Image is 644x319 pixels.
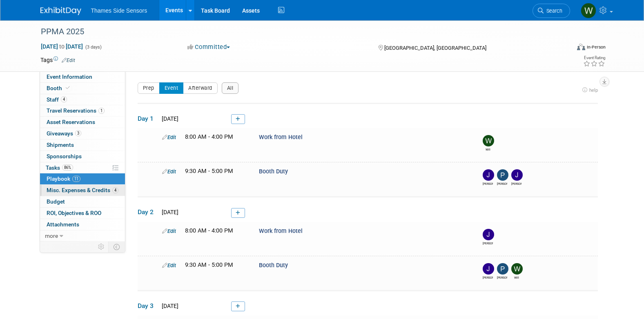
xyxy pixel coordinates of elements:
img: Will Morse [511,263,523,275]
a: Event Information [40,71,125,82]
img: ExhibitDay [40,7,81,15]
a: Misc. Expenses & Credits4 [40,185,125,196]
a: Edit [162,134,176,140]
a: Search [533,4,570,18]
a: Travel Reservations1 [40,105,125,116]
span: (3 days) [85,44,102,50]
span: 4 [61,96,67,102]
div: James Netherway [483,275,493,280]
img: Jean-Pierre Gale [483,229,494,240]
a: Edit [62,58,75,63]
a: Asset Reservations [40,117,125,128]
span: Budget [47,198,65,205]
span: Thames Side Sensors [91,7,147,14]
span: [DATE] [159,303,178,309]
i: Booth reservation complete [66,86,70,90]
button: Event [159,82,184,94]
a: Attachments [40,219,125,230]
a: Tasks86% [40,162,125,173]
a: Staff4 [40,94,125,105]
span: 1 [98,108,105,114]
a: Sponsorships [40,151,125,162]
a: Edit [162,262,176,268]
div: Pierce Heath [497,181,507,186]
span: Day 2 [138,208,158,217]
span: Asset Reservations [47,119,95,125]
span: Booth Duty [259,262,288,269]
a: Edit [162,228,176,234]
span: Giveaways [47,130,81,137]
button: Afterward [183,82,218,94]
span: 8:00 AM - 4:00 PM [185,133,233,140]
span: Day 1 [138,114,158,123]
a: Giveaways3 [40,128,125,139]
button: Committed [185,43,233,51]
span: 11 [72,176,80,182]
span: Work from Hotel [259,134,303,141]
span: Tasks [46,164,73,171]
div: Event Format [522,42,606,55]
span: 9:30 AM - 5:00 PM [185,261,233,268]
span: 86% [62,164,73,171]
span: Playbook [47,175,80,182]
div: Pierce Heath [497,275,507,280]
img: James Netherway [483,263,494,275]
span: to [58,43,66,50]
a: Budget [40,196,125,207]
span: 8:00 AM - 4:00 PM [185,227,233,234]
span: Event Information [47,73,92,80]
td: Toggle Event Tabs [108,241,125,252]
a: Playbook11 [40,173,125,184]
span: Day 3 [138,301,158,310]
img: Pierce Heath [497,263,508,275]
td: Personalize Event Tab Strip [94,241,109,252]
td: Tags [40,56,75,64]
div: James Netherway [483,181,493,186]
span: more [45,233,58,239]
span: Booth [47,85,71,91]
span: Search [544,8,562,14]
span: [DATE] [DATE] [40,43,83,50]
span: [GEOGRAPHIC_DATA], [GEOGRAPHIC_DATA] [384,45,486,51]
a: Booth [40,83,125,94]
div: In-Person [586,44,606,50]
img: Format-Inperson.png [577,44,585,50]
span: Travel Reservations [47,107,105,114]
img: Pierce Heath [497,169,508,181]
span: 3 [75,130,81,136]
span: ROI, Objectives & ROO [47,210,101,216]
span: Staff [47,96,67,103]
img: James Netherway [483,169,494,181]
span: Booth Duty [259,168,288,175]
span: [DATE] [159,115,178,122]
a: more [40,230,125,241]
div: Jean-Pierre Gale [483,240,493,246]
div: Will Morse [511,275,521,280]
span: Shipments [47,142,74,148]
span: help [589,87,598,93]
div: Will Morse [483,146,493,152]
div: PPMA 2025 [38,24,558,39]
span: Attachments [47,221,79,228]
button: All [222,82,239,94]
img: Will Morse [581,3,596,18]
img: Jean-Pierre Gale [511,169,523,181]
span: 9:30 AM - 5:00 PM [185,168,233,175]
div: Event Rating [583,56,605,60]
span: 4 [112,187,118,193]
a: Edit [162,168,176,175]
span: Work from Hotel [259,228,303,235]
div: Jean-Pierre Gale [511,181,521,186]
span: Misc. Expenses & Credits [47,187,118,193]
a: ROI, Objectives & ROO [40,208,125,219]
span: [DATE] [159,209,178,215]
button: Prep [138,82,160,94]
img: Will Morse [483,135,494,146]
a: Shipments [40,140,125,151]
span: Sponsorships [47,153,82,159]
